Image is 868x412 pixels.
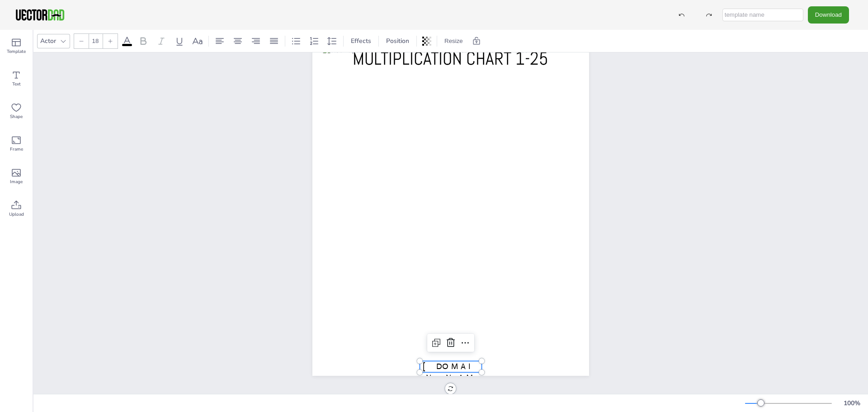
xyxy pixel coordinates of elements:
span: [DOMAIN_NAME] [423,361,479,394]
span: Image [10,178,23,185]
span: Position [384,37,411,45]
span: Frame [10,146,23,153]
span: Shape [10,113,23,120]
img: VectorDad-1.png [14,8,66,22]
div: 100 % [841,399,863,407]
span: Upload [9,211,24,218]
input: template name [722,9,803,21]
span: MULTIPLICATION CHART 1-25 [353,47,548,70]
span: Effects [349,37,373,45]
span: Template [7,48,26,55]
button: Resize [441,34,467,48]
div: Actor [38,35,58,47]
button: Download [808,6,849,23]
span: Text [12,81,21,88]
